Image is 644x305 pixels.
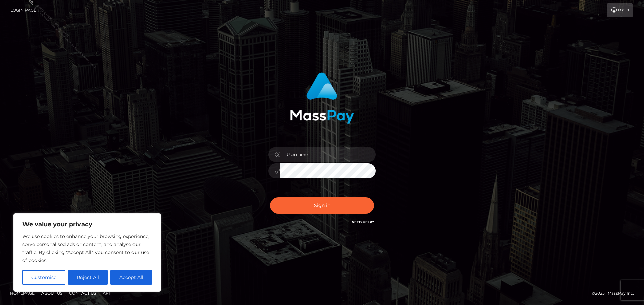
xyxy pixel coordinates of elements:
[100,288,113,298] a: API
[10,3,36,17] a: Login Page
[592,290,639,297] div: © 2025 , MassPay Inc.
[68,270,108,285] button: Reject All
[270,197,374,214] button: Sign in
[280,147,376,162] input: Username...
[66,288,99,298] a: Contact Us
[290,72,354,124] img: MassPay Login
[13,213,161,292] div: We value your privacy
[39,288,65,298] a: About Us
[22,220,152,228] p: We value your privacy
[22,232,152,264] p: We use cookies to enhance your browsing experience, serve personalised ads or content, and analys...
[607,3,633,17] a: Login
[352,220,374,224] a: Need Help?
[110,270,152,285] button: Accept All
[22,270,65,285] button: Customise
[7,288,37,298] a: Homepage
